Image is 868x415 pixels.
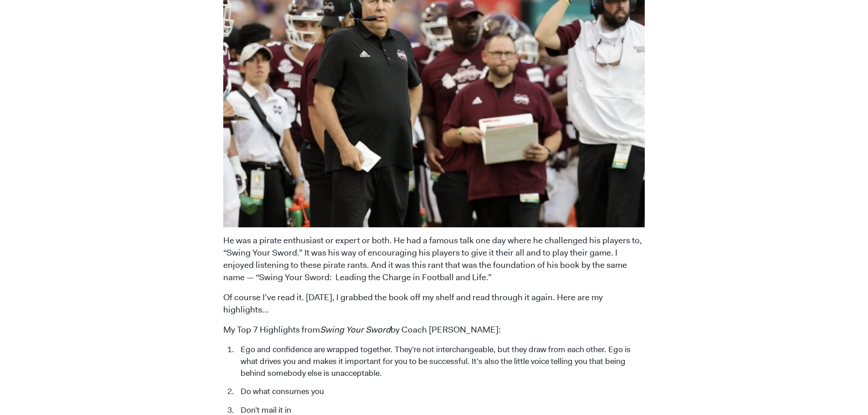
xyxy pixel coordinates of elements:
em: Swing Your Sword [320,324,390,335]
li: Ego and confidence are wrapped together. They’re not interchangeable, but they draw from each oth... [236,344,645,379]
p: He was a pirate enthusiast or expert or both. He had a famous talk one day where he challenged hi... [223,235,645,284]
p: Of course I’ve read it. [DATE], I grabbed the book off my shelf and read through it again. Here a... [223,292,645,316]
p: My Top 7 Highlights from by Coach [PERSON_NAME]: [223,324,645,336]
li: Do what consumes you [236,386,645,398]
